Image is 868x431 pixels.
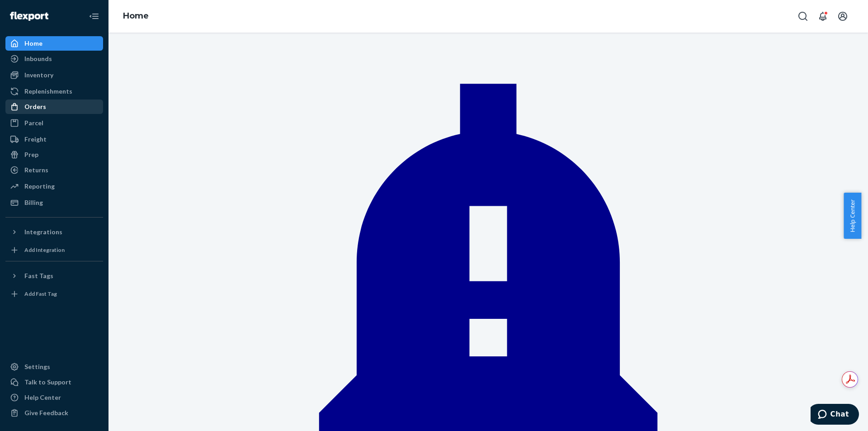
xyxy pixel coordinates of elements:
[24,166,48,175] div: Returns
[24,408,68,417] div: Give Feedback
[5,243,103,257] a: Add Integration
[24,290,57,298] div: Add Fast Tag
[5,99,103,114] a: Orders
[24,118,43,128] div: Parcel
[5,68,103,82] a: Inventory
[5,84,103,99] a: Replenishments
[794,7,812,25] button: Open Search Box
[24,198,43,207] div: Billing
[5,147,103,162] a: Prep
[24,87,72,96] div: Replenishments
[5,225,103,239] button: Integrations
[5,163,103,177] a: Returns
[5,132,103,147] a: Freight
[10,12,48,21] img: Flexport logo
[5,36,103,51] a: Home
[24,39,42,48] div: Home
[24,135,47,144] div: Freight
[5,116,103,130] a: Parcel
[5,360,103,374] a: Settings
[24,102,46,111] div: Orders
[5,375,103,389] button: Talk to Support
[24,71,53,80] div: Inventory
[123,11,149,21] a: Home
[24,182,55,191] div: Reporting
[24,271,53,280] div: Fast Tags
[5,52,103,66] a: Inbounds
[834,7,852,25] button: Open account menu
[24,227,62,237] div: Integrations
[5,195,103,210] a: Billing
[24,150,38,159] div: Prep
[844,193,861,239] button: Help Center
[5,269,103,283] button: Fast Tags
[24,378,71,387] div: Talk to Support
[85,7,103,25] button: Close Navigation
[116,3,156,29] ol: breadcrumbs
[24,246,65,254] div: Add Integration
[5,179,103,194] a: Reporting
[5,390,103,405] a: Help Center
[5,406,103,420] button: Give Feedback
[814,7,832,25] button: Open notifications
[24,54,52,63] div: Inbounds
[5,287,103,301] a: Add Fast Tag
[811,404,859,426] iframe: Opens a widget where you can chat to one of our agents
[24,362,50,371] div: Settings
[24,393,61,402] div: Help Center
